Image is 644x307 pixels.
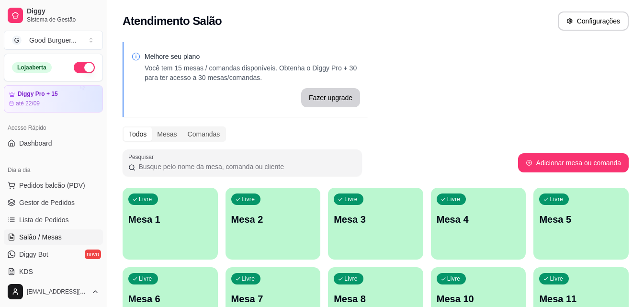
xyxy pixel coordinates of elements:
[18,91,58,98] article: Diggy Pro + 15
[334,292,418,306] p: Mesa 8
[16,100,40,107] article: até 22/09
[19,250,48,259] span: Diggy Bot
[4,212,103,227] a: Lista de Pedidos
[27,16,99,23] span: Sistema de Gestão
[123,188,218,260] button: LivreMesa 1
[4,264,103,279] a: KDS
[231,292,315,306] p: Mesa 7
[242,195,255,203] p: Livre
[447,195,461,203] p: Livre
[539,213,623,226] p: Mesa 5
[74,62,95,73] button: Alterar Status
[4,178,103,193] button: Pedidos balcão (PDV)
[27,7,99,16] span: Diggy
[4,4,103,27] a: DiggySistema de Gestão
[12,62,52,73] div: Loja aberta
[533,188,629,260] button: LivreMesa 5
[19,232,62,242] span: Salão / Mesas
[4,136,103,151] a: Dashboard
[123,13,222,29] h2: Atendimento Salão
[4,31,103,50] button: Select a team
[226,188,321,260] button: LivreMesa 2
[182,127,226,141] div: Comandas
[4,195,103,210] a: Gestor de Pedidos
[4,229,103,245] a: Salão / Mesas
[437,213,520,226] p: Mesa 4
[447,275,461,283] p: Livre
[19,181,85,190] span: Pedidos balcão (PDV)
[19,138,52,148] span: Dashboard
[301,88,360,107] button: Fazer upgrade
[4,280,103,303] button: [EMAIL_ADDRESS][DOMAIN_NAME]
[124,127,152,141] div: Todos
[139,195,152,203] p: Livre
[518,153,629,172] button: Adicionar mesa ou comanda
[344,275,358,283] p: Livre
[4,162,103,178] div: Dia a dia
[27,288,88,296] span: [EMAIL_ADDRESS][DOMAIN_NAME]
[19,267,33,276] span: KDS
[128,153,157,161] label: Pesquisar
[550,195,563,203] p: Livre
[136,162,356,171] input: Pesquisar
[12,35,22,45] span: G
[29,35,77,45] div: Good Burguer ...
[328,188,423,260] button: LivreMesa 3
[242,275,255,283] p: Livre
[145,52,360,61] p: Melhore seu plano
[128,213,212,226] p: Mesa 1
[4,120,103,136] div: Acesso Rápido
[437,292,520,306] p: Mesa 10
[19,215,69,225] span: Lista de Pedidos
[19,198,75,207] span: Gestor de Pedidos
[334,213,418,226] p: Mesa 3
[539,292,623,306] p: Mesa 11
[231,213,315,226] p: Mesa 2
[558,11,629,31] button: Configurações
[139,275,152,283] p: Livre
[431,188,526,260] button: LivreMesa 4
[4,85,103,113] a: Diggy Pro + 15até 22/09
[128,292,212,306] p: Mesa 6
[145,63,360,82] p: Você tem 15 mesas / comandas disponíveis. Obtenha o Diggy Pro + 30 para ter acesso a 30 mesas/com...
[152,127,182,141] div: Mesas
[344,195,358,203] p: Livre
[550,275,563,283] p: Livre
[4,247,103,262] a: Diggy Botnovo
